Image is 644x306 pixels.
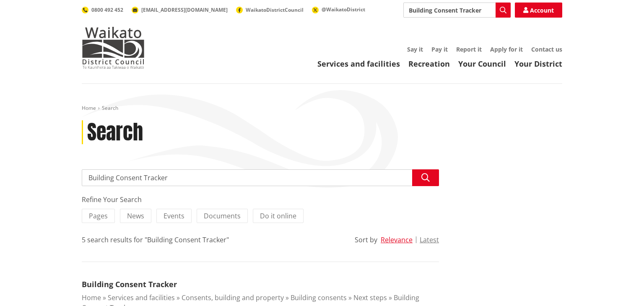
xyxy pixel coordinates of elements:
span: 0800 492 452 [91,6,123,13]
span: Events [164,211,184,220]
a: Services and facilities [317,59,400,69]
button: Relevance [381,236,413,244]
a: Your District [514,59,562,69]
div: 5 search results for "Building Consent Tracker" [82,235,229,245]
span: WaikatoDistrictCouncil [246,6,304,13]
span: Pages [89,211,108,220]
a: Pay it [431,45,448,53]
img: Waikato District Council - Te Kaunihera aa Takiwaa o Waikato [82,27,145,69]
a: Your Council [458,59,506,69]
div: Refine Your Search [82,194,439,205]
a: Report it [456,45,482,53]
a: Apply for it [490,45,523,53]
a: Building Consent Tracker [82,279,177,289]
a: Account [515,3,562,18]
a: [EMAIL_ADDRESS][DOMAIN_NAME] [132,6,228,13]
a: @WaikatoDistrict [312,6,365,13]
div: Sort by [355,235,377,245]
span: [EMAIL_ADDRESS][DOMAIN_NAME] [141,6,228,13]
span: @WaikatoDistrict [322,6,365,13]
input: Search input [403,3,511,18]
span: Do it online [260,211,296,220]
a: Home [82,293,101,302]
a: Consents, building and property [182,293,284,302]
span: Search [102,104,118,112]
span: News [127,211,144,220]
input: Search input [82,169,439,186]
button: Latest [420,236,439,244]
a: Contact us [531,45,562,53]
a: Recreation [408,59,450,69]
a: WaikatoDistrictCouncil [236,6,304,13]
a: Building consents [291,293,347,302]
a: Home [82,104,96,112]
nav: breadcrumb [82,105,562,112]
a: Next steps [353,293,387,302]
a: Services and facilities [108,293,175,302]
a: Say it [407,45,423,53]
a: 0800 492 452 [82,6,123,13]
h1: Search [87,120,143,145]
span: Documents [204,211,241,220]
